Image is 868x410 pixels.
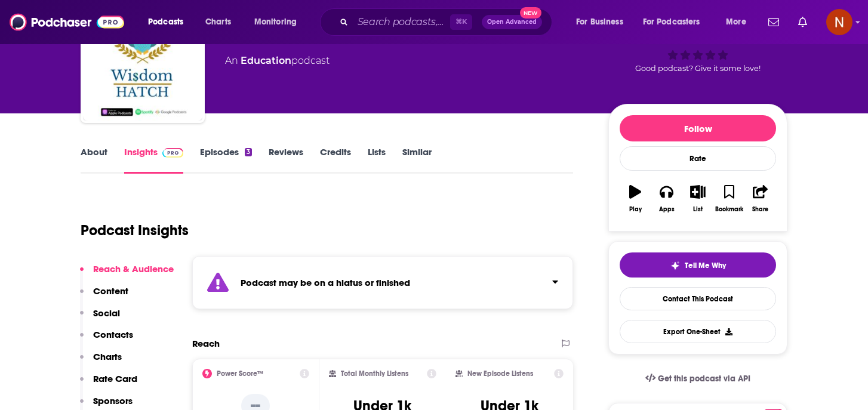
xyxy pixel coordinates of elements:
[10,11,124,33] img: Podchaser - Follow, Share and Rate Podcasts
[467,369,533,378] h2: New Episode Listens
[331,8,564,36] div: Search podcasts, credits, & more...
[682,177,713,220] button: List
[93,351,122,362] p: Charts
[81,221,189,239] h1: Podcast Insights
[353,13,450,32] input: Search podcasts, credits, & more...
[568,13,638,32] button: open menu
[670,261,680,270] img: tell me why sparkle
[608,10,787,84] div: Good podcast? Give it some love!
[620,177,651,220] button: Play
[254,14,297,30] span: Monitoring
[629,206,642,213] div: Play
[80,285,128,307] button: Content
[93,395,133,406] p: Sponsors
[320,146,351,174] a: Credits
[148,14,183,30] span: Podcasts
[576,14,623,30] span: For Business
[124,146,183,174] a: InsightsPodchaser Pro
[620,320,776,343] button: Export One-Sheet
[636,364,760,393] a: Get this podcast via API
[245,148,252,156] div: 3
[635,13,718,32] button: open menu
[246,13,312,32] button: open menu
[651,177,682,220] button: Apps
[81,146,107,174] a: About
[620,287,776,310] a: Contact This Podcast
[402,146,432,174] a: Similar
[205,14,231,30] span: Charts
[713,177,744,220] button: Bookmark
[80,373,137,395] button: Rate Card
[80,329,133,351] button: Contacts
[826,9,852,35] span: Logged in as AdelNBM
[620,146,776,171] div: Rate
[93,329,133,340] p: Contacts
[217,369,263,378] h2: Power Score™
[620,252,776,278] button: tell me why sparkleTell Me Why
[83,1,202,121] img: Wisdom Hatch
[80,351,122,373] button: Charts
[93,285,128,297] p: Content
[140,13,199,32] button: open menu
[162,148,183,158] img: Podchaser Pro
[826,9,852,35] img: User Profile
[487,19,537,25] span: Open Advanced
[450,14,472,30] span: ⌘ K
[341,369,408,378] h2: Total Monthly Listens
[241,55,291,66] a: Education
[659,206,675,213] div: Apps
[658,374,750,384] span: Get this podcast via API
[718,13,761,32] button: open menu
[200,146,252,174] a: Episodes3
[826,9,852,35] button: Show profile menu
[80,307,120,329] button: Social
[520,7,541,19] span: New
[368,146,386,174] a: Lists
[198,13,238,32] a: Charts
[685,261,726,270] span: Tell Me Why
[620,115,776,141] button: Follow
[225,54,330,68] div: An podcast
[192,338,220,349] h2: Reach
[80,263,174,285] button: Reach & Audience
[793,12,812,32] a: Show notifications dropdown
[715,206,743,213] div: Bookmark
[693,206,703,213] div: List
[241,277,410,288] strong: Podcast may be on a hiatus or finished
[482,15,542,29] button: Open AdvancedNew
[192,256,573,309] section: Click to expand status details
[93,373,137,384] p: Rate Card
[726,14,746,30] span: More
[752,206,768,213] div: Share
[745,177,776,220] button: Share
[269,146,303,174] a: Reviews
[643,14,700,30] span: For Podcasters
[764,12,784,32] a: Show notifications dropdown
[93,307,120,319] p: Social
[635,64,761,73] span: Good podcast? Give it some love!
[93,263,174,275] p: Reach & Audience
